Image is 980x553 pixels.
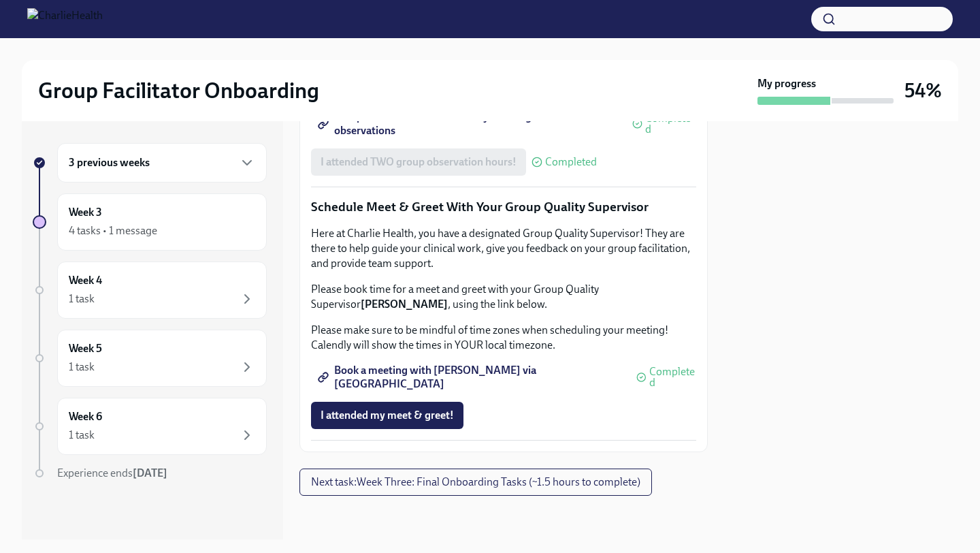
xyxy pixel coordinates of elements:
[69,205,102,220] h6: Week 3
[69,223,157,238] div: 4 tasks • 1 message
[33,330,267,387] a: Week 51 task
[321,409,454,422] span: I attended my meet & greet!
[311,475,640,489] span: Next task : Week Three: Final Onboarding Tasks (~1.5 hours to complete)
[311,198,696,216] p: Schedule Meet & Greet With Your Group Quality Supervisor
[645,113,696,135] span: Completed
[69,409,102,424] h6: Week 6
[57,143,267,183] div: 3 previous weeks
[38,77,319,104] h2: Group Facilitator Onboarding
[311,402,463,429] button: I attended my meet & greet!
[311,110,627,138] a: Complete this form to schedule your integrative observations
[321,117,617,131] span: Complete this form to schedule your integrative observations
[133,467,167,479] strong: [DATE]
[299,469,652,496] button: Next task:Week Three: Final Onboarding Tasks (~1.5 hours to complete)
[649,366,696,388] span: Completed
[69,291,95,306] div: 1 task
[33,398,267,455] a: Week 61 task
[69,273,102,288] h6: Week 4
[69,360,95,375] div: 1 task
[321,370,621,384] span: Book a meeting with [PERSON_NAME] via [GEOGRAPHIC_DATA]
[69,428,95,443] div: 1 task
[311,226,696,271] p: Here at Charlie Health, you have a designated Group Quality Supervisor! They are there to help gu...
[757,76,816,91] strong: My progress
[57,467,167,479] span: Experience ends
[311,323,696,353] p: Please make sure to be mindful of time zones when scheduling your meeting! Calendly will show the...
[361,298,448,311] strong: [PERSON_NAME]
[33,193,267,251] a: Week 34 tasks • 1 message
[311,364,631,391] a: Book a meeting with [PERSON_NAME] via [GEOGRAPHIC_DATA]
[33,262,267,319] a: Week 41 task
[545,157,597,168] span: Completed
[27,8,103,30] img: CharlieHealth
[69,155,150,170] h6: 3 previous weeks
[69,341,102,356] h6: Week 5
[904,78,942,103] h3: 54%
[311,282,696,312] p: Please book time for a meet and greet with your Group Quality Supervisor , using the link below.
